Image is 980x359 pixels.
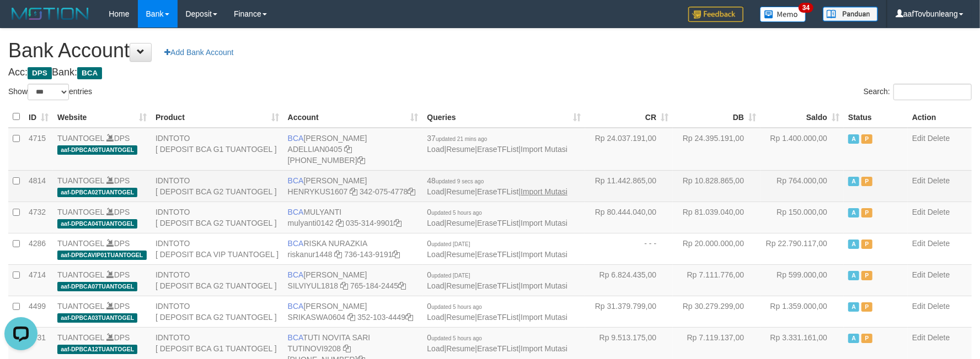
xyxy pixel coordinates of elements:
[8,40,972,62] h1: Bank Account
[431,241,470,247] span: updated [DATE]
[861,302,872,312] span: Paused
[848,208,859,217] span: Active
[912,333,925,342] a: Edit
[912,134,925,143] a: Edit
[427,176,484,185] span: 48
[427,302,567,322] span: | | |
[861,271,872,280] span: Paused
[57,302,104,311] a: TUANTOGEL
[761,296,844,327] td: Rp 1.359.000,00
[848,271,859,280] span: Active
[431,304,482,310] span: updated 5 hours ago
[53,296,151,327] td: DPS
[427,208,567,227] span: | | |
[427,333,567,353] span: | | |
[427,145,444,154] a: Load
[347,313,355,322] a: Copy SRIKASWA0604 to clipboard
[477,250,518,259] a: EraseTFList
[908,106,972,128] th: Action
[799,3,813,13] span: 34
[427,344,444,353] a: Load
[57,313,137,323] span: aaf-DPBCA03TUANTOGEL
[427,250,444,259] a: Load
[912,302,925,311] a: Edit
[283,202,423,233] td: MULYANTI 035-314-9901
[585,106,673,128] th: CR: activate to sort column ascending
[427,313,444,322] a: Load
[283,296,423,327] td: [PERSON_NAME] 352-103-4449
[585,170,673,202] td: Rp 11.442.865,00
[848,177,859,186] span: Active
[427,270,470,279] span: 0
[848,334,859,343] span: Active
[57,134,104,143] a: TUANTOGEL
[53,170,151,202] td: DPS
[288,208,304,216] span: BCA
[864,84,972,100] label: Search:
[446,250,475,259] a: Resume
[477,281,518,290] a: EraseTFList
[422,106,585,128] th: Queries: activate to sort column ascending
[848,240,859,249] span: Active
[57,176,104,185] a: TUANTOGEL
[288,239,304,248] span: BCA
[57,282,137,291] span: aaf-DPBCA07TUANTOGEL
[57,251,147,260] span: aaf-DPBCAVIP01TUANTOGEL
[912,176,925,185] a: Edit
[405,313,413,322] a: Copy 3521034449 to clipboard
[521,219,567,227] a: Import Mutasi
[912,239,925,248] a: Edit
[57,208,104,216] a: TUANTOGEL
[57,345,137,354] span: aaf-DPBCA12TUANTOGEL
[8,84,92,100] label: Show entries
[673,264,761,296] td: Rp 7.111.776,00
[928,134,950,143] a: Delete
[53,264,151,296] td: DPS
[427,176,567,196] span: | | |
[585,296,673,327] td: Rp 31.379.799,00
[761,264,844,296] td: Rp 599.000,00
[585,233,673,264] td: - - -
[335,250,342,259] a: Copy riskanur1448 to clipboard
[288,219,334,227] a: mulyanti0142
[521,313,567,322] a: Import Mutasi
[157,43,240,62] a: Add Bank Account
[350,187,357,196] a: Copy HENRYKUS1607 to clipboard
[53,106,151,128] th: Website: activate to sort column ascending
[521,344,567,353] a: Import Mutasi
[477,344,518,353] a: EraseTFList
[427,208,482,216] span: 0
[53,202,151,233] td: DPS
[446,219,475,227] a: Resume
[427,270,567,290] span: | | |
[77,67,102,79] span: BCA
[151,106,283,128] th: Product: activate to sort column ascending
[761,233,844,264] td: Rp 22.790.117,00
[57,145,137,155] span: aaf-DPBCA08TUANTOGEL
[861,208,872,217] span: Paused
[893,84,972,100] input: Search:
[427,239,567,259] span: | | |
[357,156,365,165] a: Copy 5655032115 to clipboard
[288,270,304,279] span: BCA
[446,281,475,290] a: Resume
[344,145,352,154] a: Copy ADELLIAN0405 to clipboard
[446,187,475,196] a: Resume
[53,128,151,171] td: DPS
[861,334,872,343] span: Paused
[151,264,283,296] td: IDNTOTO [ DEPOSIT BCA G2 TUANTOGEL ]
[24,296,53,327] td: 4499
[427,187,444,196] a: Load
[521,187,567,196] a: Import Mutasi
[446,344,475,353] a: Resume
[861,177,872,186] span: Paused
[446,145,475,154] a: Resume
[928,208,950,216] a: Delete
[427,219,444,227] a: Load
[928,176,950,185] a: Delete
[861,240,872,249] span: Paused
[283,128,423,171] td: [PERSON_NAME] [PHONE_NUMBER]
[24,128,53,171] td: 4715
[283,233,423,264] td: RISKA NURAZKIA 736-143-9191
[477,313,518,322] a: EraseTFList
